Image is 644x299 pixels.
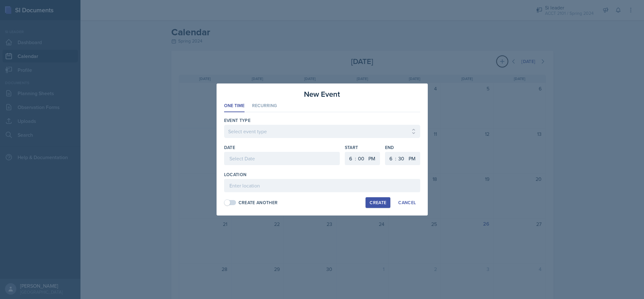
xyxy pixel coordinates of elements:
label: Date [224,144,235,151]
button: Cancel [394,197,420,208]
label: End [385,144,420,151]
div: : [355,155,356,162]
div: Create [370,200,386,205]
div: : [395,155,396,162]
input: Enter location [224,179,420,192]
h3: New Event [304,89,340,100]
li: Recurring [252,100,277,112]
button: Create [366,197,390,208]
div: Cancel [398,200,416,205]
div: Create Another [239,199,278,206]
li: One Time [224,100,245,112]
label: Start [345,144,380,151]
label: Location [224,171,247,178]
label: Event Type [224,117,251,124]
